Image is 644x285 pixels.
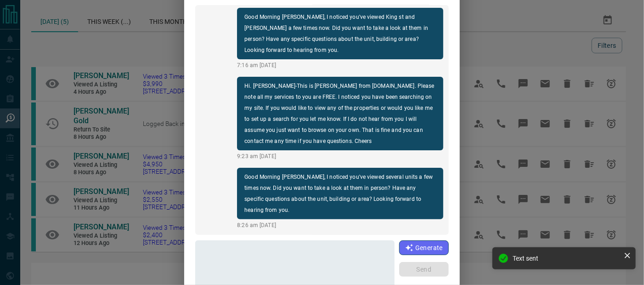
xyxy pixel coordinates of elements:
[244,80,436,147] p: Hi. [PERSON_NAME]-This is [PERSON_NAME] from [DOMAIN_NAME]. Please note all my services to you ar...
[513,255,620,262] div: Text sent
[399,240,449,255] button: Generate
[244,171,436,216] p: Good Morning [PERSON_NAME], I noticed you've viewed several units a few times now. Did you want t...
[237,152,443,160] p: 9:23 am [DATE]
[244,11,436,56] p: Good Morning [PERSON_NAME], I noticed you've viewed King st and [PERSON_NAME] a few times now. Di...
[237,221,443,229] p: 8:26 am [DATE]
[237,61,443,69] p: 7:16 am [DATE]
